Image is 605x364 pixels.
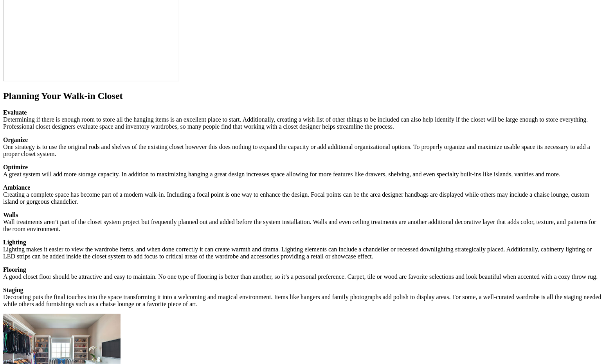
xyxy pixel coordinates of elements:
[3,109,602,130] p: Determining if there is enough room to store all the hanging items is an excellent place to start...
[3,287,23,293] strong: Staging
[3,91,602,101] h2: Planning Your Walk-in Closet
[3,136,602,158] p: One strategy is to use the original rods and shelves of the existing closet however this does not...
[3,212,18,218] strong: Walls
[3,239,602,260] p: Lighting makes it easier to view the wardrobe items, and when done correctly it can create warmth...
[3,164,602,178] p: A great system will add more storage capacity. In addition to maximizing hanging a great design i...
[3,266,26,273] strong: Flooring
[3,239,26,246] strong: Lighting
[3,287,602,308] p: Decorating puts the final touches into the space transforming it into a welcoming and magical env...
[3,184,602,205] p: Creating a complete space has become part of a modern walk-in. Including a focal point is one way...
[3,184,30,191] strong: Ambiance
[3,164,28,170] strong: Optimize
[3,136,28,143] strong: Organize
[3,266,602,280] p: A good closet floor should be attractive and easy to maintain. No one type of flooring is better ...
[3,212,602,233] p: Wall treatments aren’t part of the closet system project but frequently planned out and added bef...
[3,109,27,116] strong: Evaluate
